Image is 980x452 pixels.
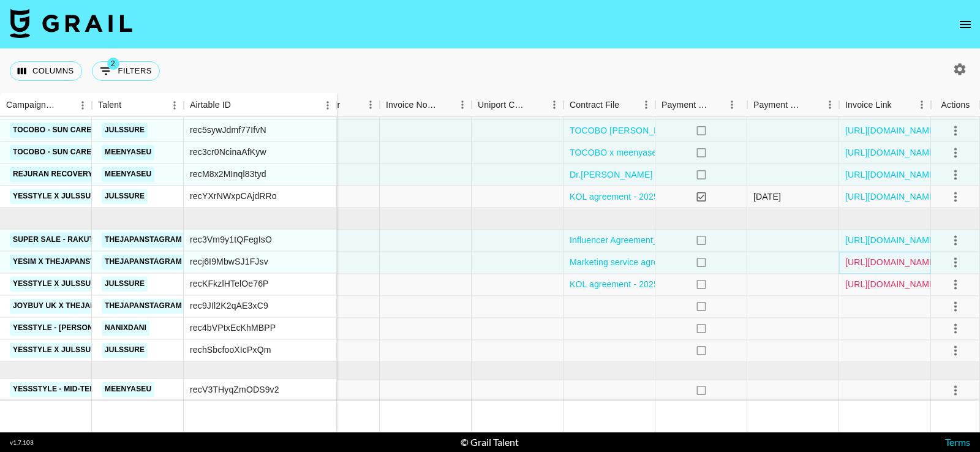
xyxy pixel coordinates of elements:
[102,298,185,314] a: thejapanstagram
[570,279,722,291] a: KOL agreement - 2025 Julssure V2.pdf
[570,235,747,247] a: Influencer Agreement_ [PERSON_NAME].pdf
[73,96,92,115] button: Menu
[528,96,545,113] button: Sort
[478,93,528,117] div: Uniport Contact Email
[845,168,938,181] a: [URL][DOMAIN_NAME]
[10,439,34,446] div: v 1.7.103
[190,190,277,203] div: recYXrNWxpCAjdRRo
[892,96,909,113] button: Sort
[945,296,966,317] button: select merge strategy
[102,276,148,292] a: julssure
[845,257,938,269] a: [URL][DOMAIN_NAME]
[945,436,970,448] a: Terms
[472,93,563,117] div: Uniport Contact Email
[56,97,73,114] button: Sort
[747,93,839,117] div: Payment Sent Date
[102,145,154,160] a: meenyaseu
[10,167,145,182] a: Rejuran Recovery - 345 cream
[655,93,747,117] div: Payment Sent
[10,320,178,336] a: YesStyle - [PERSON_NAME] Sorteo 100k
[570,190,722,203] a: KOL agreement - 2025 Julssure V2.pdf
[545,96,563,114] button: Menu
[804,96,821,113] button: Sort
[190,300,268,312] div: rec9JIl2K2qAE3xC9
[190,124,266,137] div: rec5sywJdmf77IfvN
[92,93,184,117] div: Talent
[619,96,636,113] button: Sort
[102,189,148,204] a: julssure
[10,254,126,269] a: YESIM x thejapanstagram
[190,278,269,290] div: recKFkzlHTelOe76P
[380,93,472,117] div: Invoice Notes
[121,97,138,114] button: Sort
[190,256,268,268] div: recj6I9MbwSJ1FJsv
[570,257,854,269] a: Marketing service agreement with Lynne Karina Hutchison_28082025.pdf
[10,382,154,397] a: YessStyle - Mid-Term - NOVEMBER
[563,93,655,117] div: Contract File
[570,146,720,159] a: TOCOBO x meenyaseu contract -1.pdf
[709,96,726,113] button: Sort
[845,93,892,117] div: Invoice Link
[190,383,279,396] div: recV3THyqZmODS9v2
[318,96,337,115] button: Menu
[10,9,132,38] img: Grail Talent
[913,96,931,114] button: Menu
[98,93,121,117] div: Talent
[839,93,931,117] div: Invoice Link
[945,98,966,119] button: select merge strategy
[570,93,619,117] div: Contract File
[941,93,970,117] div: Actions
[570,168,827,181] a: Dr.[PERSON_NAME] & Yas @meenyaseu CONTRACT signed.pdf
[436,96,453,113] button: Sort
[10,232,221,247] a: Super Sale - Rakuten Travel [GEOGRAPHIC_DATA]
[461,436,519,448] div: © Grail Talent
[931,93,980,117] div: Actions
[165,96,184,115] button: Menu
[945,230,966,251] button: select merge strategy
[10,298,146,314] a: JOYBUY UK x Thejapanstagram
[637,96,655,114] button: Menu
[945,120,966,141] button: select merge strategy
[661,93,709,117] div: Payment Sent
[945,380,966,401] button: select merge strategy
[945,274,966,295] button: select merge strategy
[10,122,179,138] a: TOCOBO - Sun Care Press Kit campaign
[945,142,966,163] button: select merge strategy
[190,344,271,356] div: rechSbcfooXIcPxQm
[10,145,179,160] a: TOCOBO - Sun Care Press Kit campaign
[102,122,148,138] a: julssure
[945,318,966,339] button: select merge strategy
[10,276,179,292] a: Yesstyle x Julssure - SEPTIEMBRE 2025
[102,254,185,269] a: thejapanstagram
[190,168,266,181] div: recM8x2MInql83tyd
[845,190,938,203] a: [URL][DOMAIN_NAME]
[945,252,966,273] button: select merge strategy
[570,124,758,137] a: TOCOBO [PERSON_NAME] contract signed.pdf
[92,61,160,81] button: Show filters
[386,93,436,117] div: Invoice Notes
[340,96,357,113] button: Sort
[10,61,82,81] button: Select columns
[190,234,272,246] div: rec3Vm9y1tQFegIsO
[953,12,978,37] button: open drawer
[102,232,185,247] a: thejapanstagram
[190,322,276,334] div: rec4bVPtxEcKhMBPP
[723,96,741,114] button: Menu
[753,93,804,117] div: Payment Sent Date
[102,167,154,182] a: meenyaseu
[190,146,266,159] div: rec3cr0NcinaAfKyw
[945,341,966,361] button: select merge strategy
[102,342,148,358] a: julssure
[102,382,154,397] a: meenyaseu
[361,96,380,114] button: Menu
[945,186,966,207] button: select merge strategy
[184,93,337,117] div: Airtable ID
[845,235,938,247] a: [URL][DOMAIN_NAME]
[945,164,966,185] button: select merge strategy
[107,58,119,70] span: 2
[10,342,277,358] a: YesStyle x Julssure - [PERSON_NAME] Seguidores Septiembre
[10,189,162,204] a: Yesstyle x Julssure - AGOSTO 2025
[288,93,380,117] div: PO Number
[845,124,938,137] a: [URL][DOMAIN_NAME]
[231,97,248,114] button: Sort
